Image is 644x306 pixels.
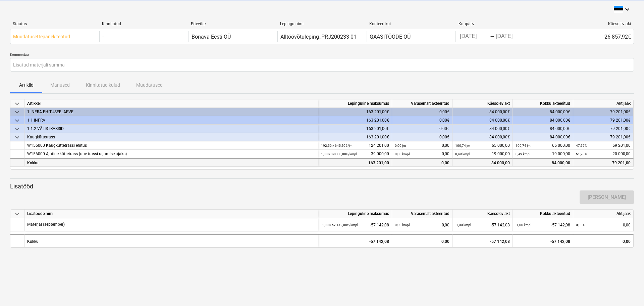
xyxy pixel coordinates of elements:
[490,35,494,39] div: -
[13,21,97,26] div: Staatus
[459,32,490,41] input: Algus
[455,223,471,227] small: -1,00 kmpl
[573,125,634,133] div: 79 201,00€
[576,159,631,167] div: 79 201,00
[280,21,364,26] div: Lepingu nimi
[455,152,470,156] small: 0,49 kmpl
[452,99,513,108] div: Käesolev akt
[513,125,573,133] div: 84 000,00€
[455,144,470,147] small: 100,74 jm
[27,125,315,133] div: 1.1.2 VÄLISTRASSID
[13,210,21,218] span: keyboard_arrow_down
[452,125,513,133] div: 84 000,00€
[13,33,70,40] p: Muudatusettepanek tehtud
[318,210,392,218] div: Lepinguline maksumus
[24,210,318,218] div: Lisatööde nimi
[369,21,453,26] div: Konteeri kui
[318,133,392,141] div: 163 201,00€
[455,235,510,248] div: -57 142,08
[513,210,573,218] div: Kokku akteeritud
[455,150,510,158] div: 19 000,00
[513,234,573,248] div: -57 142,08
[576,141,631,150] div: 59 201,00
[392,125,452,133] div: 0,00€
[321,144,353,147] small: 192,50 × 645,20€ / jm
[280,34,357,40] div: Alltöövõtuleping_PRJ200233-01
[10,182,634,190] p: Lisatööd
[321,159,389,167] div: 163 201,00
[395,152,410,156] small: 0,00 kmpl
[547,21,631,26] div: Käesolev akt
[513,133,573,141] div: 84 000,00€
[573,210,634,218] div: Aktijääk
[455,141,510,150] div: 65 000,00
[573,234,634,248] div: 0,00
[321,152,357,156] small: 1,00 × 39 000,00€ / kmpl
[395,141,449,150] div: 0,00
[24,234,318,248] div: Kokku
[573,116,634,125] div: 79 201,00€
[392,210,452,218] div: Varasemalt akteeritud
[395,150,449,158] div: 0,00
[318,99,392,108] div: Lepinguline maksumus
[573,133,634,141] div: 79 201,00€
[27,222,65,227] p: Materjal (september)
[27,116,315,125] div: 1.1 INFRA
[455,159,510,167] div: 84 000,00
[516,150,570,158] div: 19 000,00
[27,141,315,150] div: W156000 Kaugküttetrassi ehitus
[452,133,513,141] div: 84 000,00€
[455,218,510,232] div: -57 142,08
[27,133,315,141] div: Kaugküttetrass
[576,150,631,158] div: 20 000,00
[321,218,389,232] div: -57 142,08
[318,108,392,116] div: 163 201,00€
[321,150,389,158] div: 39 000,00
[392,133,452,141] div: 0,00€
[321,141,389,150] div: 124 201,00
[513,116,573,125] div: 84 000,00€
[27,150,315,158] div: W156000 Ajutine küttetrass (uue trassi rajamise ajaks)
[452,210,513,218] div: Käesolev akt
[392,99,452,108] div: Varasemalt akteeritud
[13,100,21,108] span: keyboard_arrow_down
[516,144,531,147] small: 100,74 jm
[13,108,21,116] span: keyboard_arrow_down
[318,116,392,125] div: 163 201,00€
[576,144,587,147] small: 47,67%
[13,117,21,125] span: keyboard_arrow_down
[392,116,452,125] div: 0,00€
[516,152,530,156] small: 0,49 kmpl
[494,32,526,41] input: Lõpp
[576,152,587,156] small: 51,28%
[18,82,34,89] p: Artiklid
[318,234,392,248] div: -57 142,08
[395,159,449,167] div: 0,00
[513,108,573,116] div: 84 000,00€
[395,218,449,232] div: 0,00
[516,223,531,227] small: -1,00 kmpl
[13,133,21,141] span: keyboard_arrow_down
[24,99,318,108] div: Artikkel
[576,218,631,232] div: 0,00
[192,34,231,40] div: Bonava Eesti OÜ
[623,5,631,13] i: keyboard_arrow_down
[513,99,573,108] div: Kokku akteeritud
[395,144,406,147] small: 0,00 jm
[24,158,318,167] div: Kokku
[395,223,410,227] small: 0,00 kmpl
[10,52,634,58] p: Kommentaar
[392,108,452,116] div: 0,00€
[452,108,513,116] div: 84 000,00€
[13,125,21,133] span: keyboard_arrow_down
[452,116,513,125] div: 84 000,00€
[102,21,186,26] div: Kinnitatud
[102,34,104,40] div: -
[321,223,358,227] small: -1,00 × 57 142,08€ / kmpl
[459,21,542,26] div: Kuupäev
[516,141,570,150] div: 65 000,00
[27,108,315,116] div: 1 INFRA EHITUSEELARVE
[392,234,452,248] div: 0,00
[370,34,411,40] div: GAASITÖÖDE OÜ
[573,108,634,116] div: 79 201,00€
